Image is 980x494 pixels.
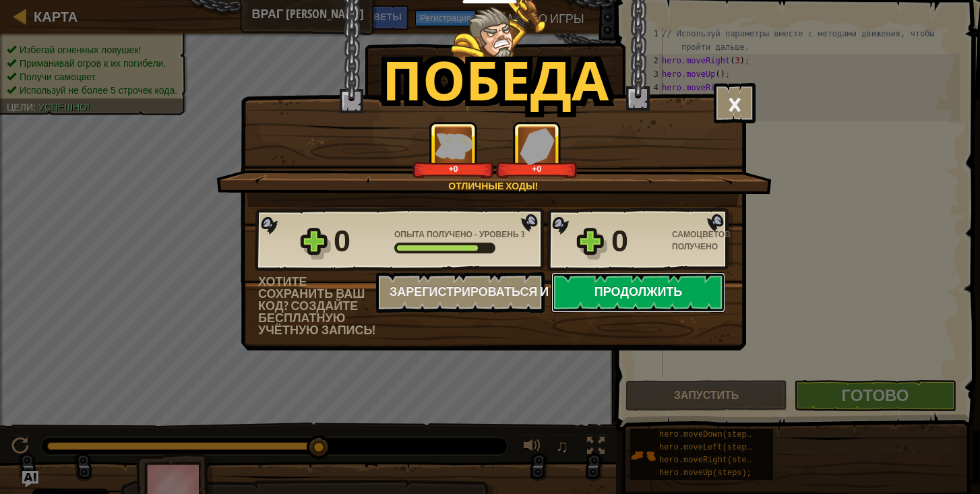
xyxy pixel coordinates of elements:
span: 3 [521,228,525,240]
img: Опыта получено [435,133,472,159]
img: Самоцветов получено [520,127,555,164]
div: Хотите сохранить ваш код? Создайте бесплатную учётную запись! [258,276,376,336]
div: Самоцветов получено [672,228,733,253]
div: +0 [415,164,491,174]
span: Уровень [477,228,521,240]
div: - [394,228,525,241]
div: +0 [499,164,575,174]
button: × [714,83,756,123]
h1: Победа [382,50,609,109]
span: Опыта получено [394,228,474,240]
div: 0 [334,220,386,263]
div: Отличные ходы! [280,179,706,193]
button: Продолжить [551,272,725,313]
div: 0 [611,220,664,263]
button: Зарегистрироваться и сохранить [376,272,545,313]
